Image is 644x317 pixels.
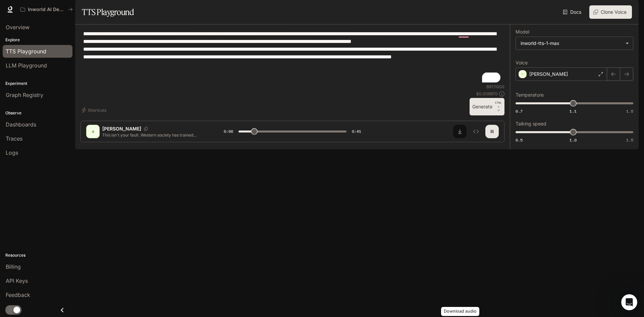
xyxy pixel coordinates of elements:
p: Voice [516,60,528,65]
p: Model [516,30,529,34]
span: 0:41 [352,128,361,135]
div: A [88,126,98,137]
div: inworld-tts-1-max [516,37,633,50]
p: This isn't your fault. Western society has trained women to believe that love means sacrifice, th... [102,132,208,138]
p: Talking speed [516,121,546,126]
p: CTRL + [495,101,502,109]
button: Download audio [453,125,467,138]
div: inworld-tts-1-max [521,40,622,47]
button: GenerateCTRL +⏎ [470,98,504,115]
p: [PERSON_NAME] [102,125,141,132]
span: 1.1 [570,108,577,114]
button: All workspaces [17,3,76,16]
span: 0.5 [516,137,523,143]
button: Inspect [469,125,483,138]
p: 697 / 1000 [486,84,504,90]
span: 1.5 [626,137,633,143]
a: Docs [561,5,584,19]
textarea: To enrich screen reader interactions, please activate Accessibility in Grammarly extension settings [83,30,502,84]
div: Download audio [441,307,479,316]
span: 0.7 [516,108,523,114]
h1: TTS Playground [82,5,134,19]
p: [PERSON_NAME] [529,71,568,77]
span: 1.5 [626,108,633,114]
button: Shortcuts [80,105,109,115]
p: ⏎ [495,101,502,113]
p: Inworld AI Demos [28,7,65,12]
iframe: Intercom live chat [621,294,637,310]
button: Clone Voice [589,5,632,19]
span: 0:06 [224,128,233,135]
p: Temperature [516,93,544,97]
button: Copy Voice ID [141,127,151,131]
span: 1.0 [570,137,577,143]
